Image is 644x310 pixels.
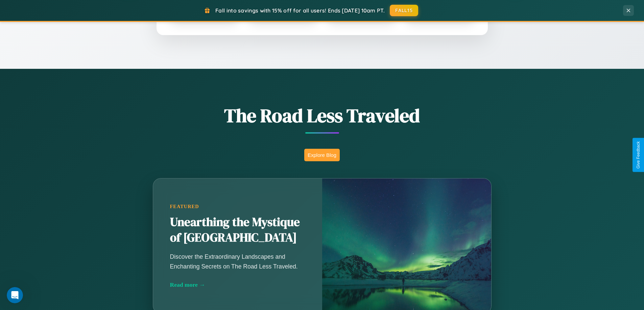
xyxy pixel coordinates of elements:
p: Discover the Extraordinary Landscapes and Enchanting Secrets on The Road Less Traveled. [170,252,305,271]
button: FALL15 [390,5,418,16]
div: Read more → [170,281,305,288]
h2: Unearthing the Mystique of [GEOGRAPHIC_DATA] [170,215,305,246]
div: Give Feedback [636,141,641,169]
iframe: Intercom live chat [7,287,23,303]
span: Fall into savings with 15% off for all users! Ends [DATE] 10am PT. [215,7,385,14]
div: Featured [170,204,305,209]
button: Explore Blog [304,149,340,161]
h1: The Road Less Traveled [119,103,525,129]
